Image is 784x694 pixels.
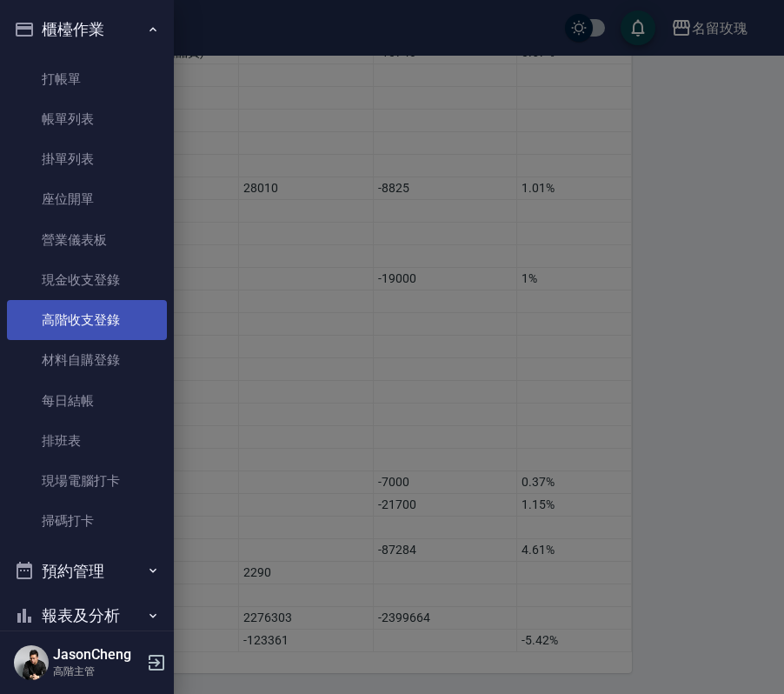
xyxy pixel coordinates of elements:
[7,139,167,179] a: 掛單列表
[7,340,167,380] a: 材料自購登錄
[7,220,167,260] a: 營業儀表板
[53,664,142,679] p: 高階主管
[7,300,167,340] a: 高階收支登錄
[7,461,167,501] a: 現場電腦打卡
[7,7,167,52] button: 櫃檯作業
[14,645,49,680] img: Person
[7,260,167,300] a: 現金收支登錄
[53,646,142,664] h5: JasonCheng
[7,549,167,594] button: 預約管理
[7,99,167,139] a: 帳單列表
[7,179,167,219] a: 座位開單
[7,593,167,638] button: 報表及分析
[7,59,167,99] a: 打帳單
[7,421,167,461] a: 排班表
[7,381,167,421] a: 每日結帳
[7,501,167,541] a: 掃碼打卡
